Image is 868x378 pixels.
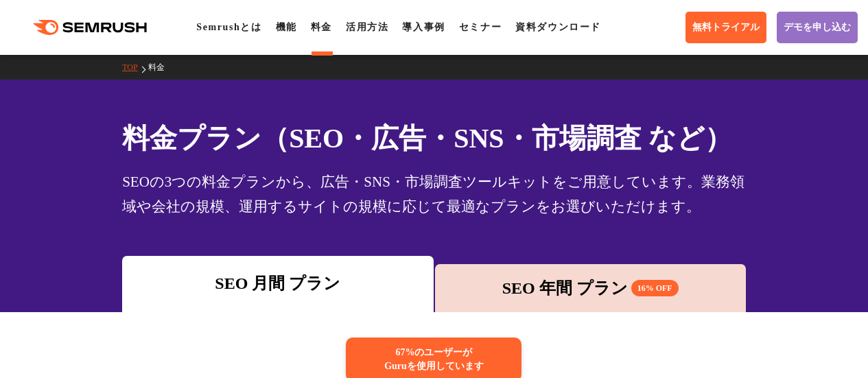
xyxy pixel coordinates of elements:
[459,22,502,32] a: セミナー
[515,22,601,32] a: 資料ダウンロード
[346,22,388,32] a: 活用方法
[276,22,297,32] a: 機能
[122,169,746,219] div: SEOの3つの料金プランから、広告・SNS・市場調査ツールキットをご用意しています。業務領域や会社の規模、運用するサイトの規模に応じて最適なプランをお選びいただけます。
[122,118,746,158] h1: 料金プラン（SEO・広告・SNS・市場調査 など）
[311,22,332,32] a: 料金
[784,21,851,34] span: デモを申し込む
[196,22,261,32] a: Semrushとは
[442,276,739,300] div: SEO 年間 プラン
[129,271,426,296] div: SEO 月間 プラン
[148,62,175,72] a: 料金
[631,280,679,296] span: 16% OFF
[692,21,760,34] span: 無料トライアル
[402,22,445,32] a: 導入事例
[685,12,766,43] a: 無料トライアル
[122,62,148,72] a: TOP
[777,12,858,43] a: デモを申し込む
